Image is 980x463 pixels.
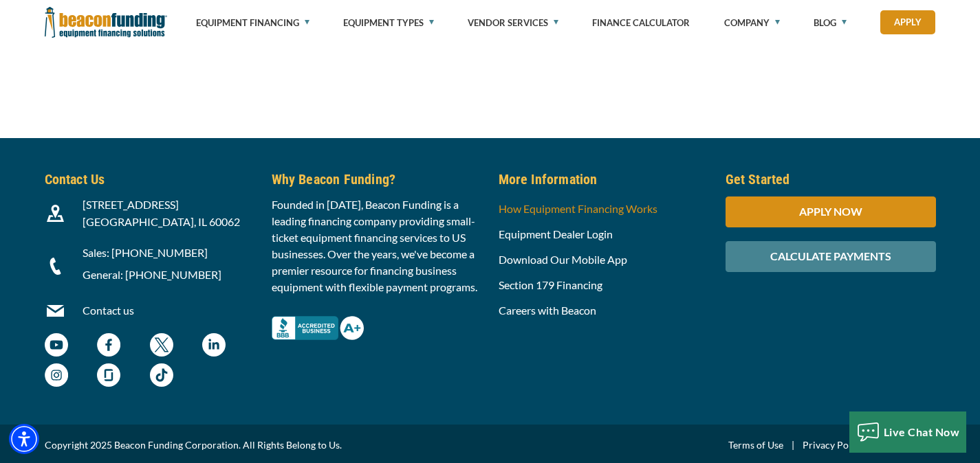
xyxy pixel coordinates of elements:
[849,411,967,453] button: Live Chat Now
[726,249,936,262] a: CALCULATE PAYMENTS
[726,205,936,218] a: APPLY NOW
[97,363,120,387] img: Beacon Funding Glassdoor
[202,333,226,357] img: Beacon Funding LinkedIn
[83,245,255,261] p: Sales: [PHONE_NUMBER]
[97,370,120,383] a: Beacon Funding Glassdoor - open in a new tab
[45,363,68,387] img: Beacon Funding Instagram
[728,437,783,453] a: Terms of Use
[272,196,482,295] p: Founded in [DATE], Beacon Funding is a leading financing company providing small-ticket equipment...
[499,278,602,291] a: Section 179 Financing
[47,258,64,275] img: Beacon Funding Phone
[499,304,596,317] a: Careers with Beacon
[45,437,342,453] span: Copyright 2025 Beacon Funding Corporation. All Rights Belong to Us.
[83,267,255,283] p: General: [PHONE_NUMBER]
[45,333,68,357] img: Beacon Funding YouTube Channel
[47,205,64,222] img: Beacon Funding location
[150,363,173,387] img: Beacon Funding TikTok
[272,312,364,325] a: Better Business Bureau Complaint Free A+ Rating - open in a new tab
[726,241,936,272] div: CALCULATE PAYMENTS
[45,370,68,383] a: Beacon Funding Instagram - open in a new tab
[880,10,935,34] a: Apply
[884,425,960,438] span: Live Chat Now
[97,340,120,353] a: Beacon Funding Facebook - open in a new tab
[499,202,657,215] a: How Equipment Financing Works
[45,340,68,353] a: Beacon Funding YouTube Channel - open in a new tab
[803,437,864,453] a: Privacy Policy
[202,340,226,353] a: Beacon Funding LinkedIn - open in a new tab
[150,370,173,383] a: Beacon Funding TikTok - open in a new tab
[97,333,120,357] img: Beacon Funding Facebook
[783,437,803,453] span: |
[9,424,39,454] div: Accessibility Menu
[499,253,627,266] a: Download Our Mobile App
[45,169,255,190] h5: Contact Us
[150,333,173,357] img: Beacon Funding twitter
[272,316,364,340] img: Better Business Bureau Complaint Free A+ Rating
[83,304,134,317] a: Contact us
[726,169,936,190] h5: Get Started
[47,302,64,319] img: Beacon Funding Email Contact Icon
[150,340,173,353] a: Beacon Funding twitter - open in a new tab
[499,227,613,240] a: Equipment Dealer Login
[83,198,240,228] span: [STREET_ADDRESS] [GEOGRAPHIC_DATA], IL 60062
[499,169,709,190] h5: More Information
[726,196,936,227] div: APPLY NOW
[272,169,482,190] h5: Why Beacon Funding?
